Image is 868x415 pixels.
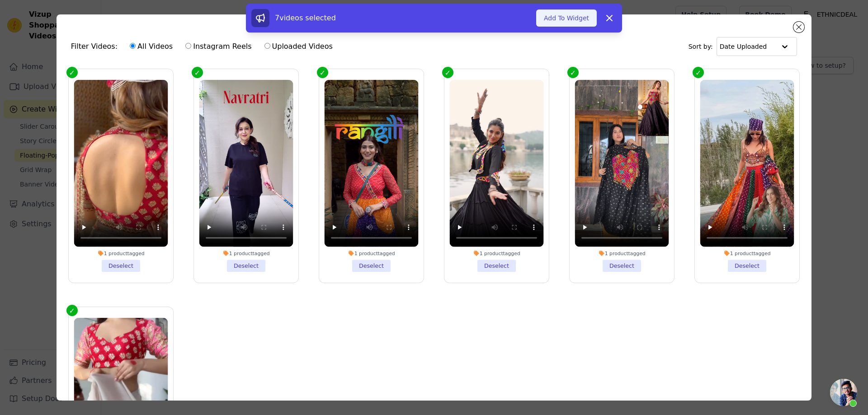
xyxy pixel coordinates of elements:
[129,41,173,52] label: All Videos
[324,250,418,256] div: 1 product tagged
[536,9,597,27] button: Add To Widget
[830,379,857,406] div: Open chat
[199,250,293,256] div: 1 product tagged
[275,14,336,22] span: 7 videos selected
[71,36,338,57] div: Filter Videos:
[689,37,797,56] div: Sort by:
[185,41,252,52] label: Instagram Reels
[575,250,669,256] div: 1 product tagged
[74,250,168,256] div: 1 product tagged
[700,250,794,256] div: 1 product tagged
[450,250,544,256] div: 1 product tagged
[264,41,333,52] label: Uploaded Videos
